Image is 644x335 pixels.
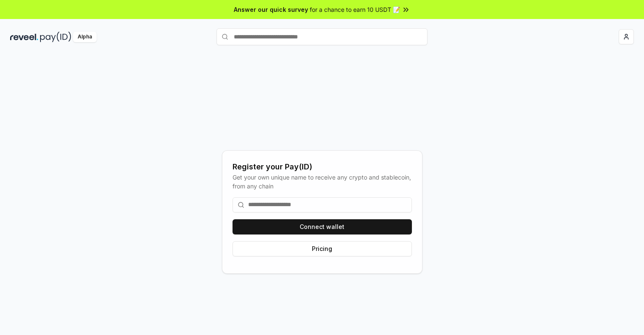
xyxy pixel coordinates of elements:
span: for a chance to earn 10 USDT 📝 [310,5,400,14]
button: Pricing [233,241,412,256]
span: Answer our quick survey [234,5,308,14]
img: reveel_dark [10,32,38,42]
div: Register your Pay(ID) [233,161,412,173]
div: Alpha [73,32,97,42]
button: Connect wallet [233,219,412,234]
img: pay_id [40,32,71,42]
div: Get your own unique name to receive any crypto and stablecoin, from any chain [233,173,412,191]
